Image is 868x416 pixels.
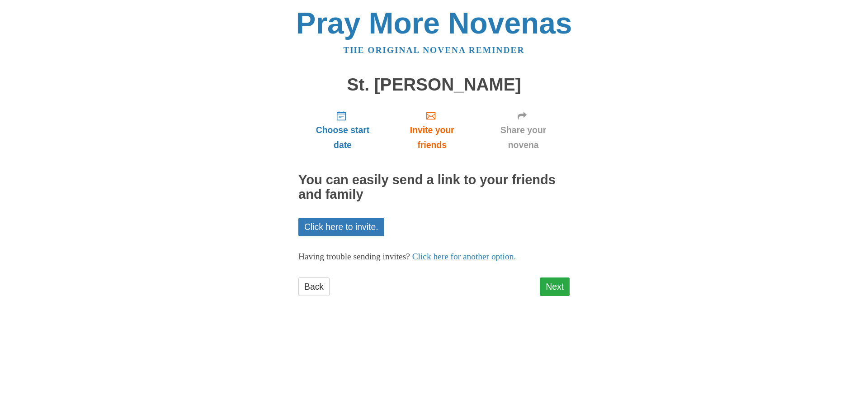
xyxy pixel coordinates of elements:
[412,252,516,261] a: Click here for another option.
[298,103,387,157] a: Choose start date
[298,173,570,202] h2: You can easily send a link to your friends and family
[477,103,570,157] a: Share your novena
[307,123,378,153] span: Choose start date
[298,277,330,296] a: Back
[396,123,468,153] span: Invite your friends
[296,6,572,40] a: Pray More Novenas
[298,75,570,95] h1: St. [PERSON_NAME]
[298,218,384,236] a: Click here to invite.
[486,123,561,153] span: Share your novena
[387,103,477,157] a: Invite your friends
[298,252,410,261] span: Having trouble sending invites?
[344,45,525,55] a: The original novena reminder
[540,277,570,296] a: Next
